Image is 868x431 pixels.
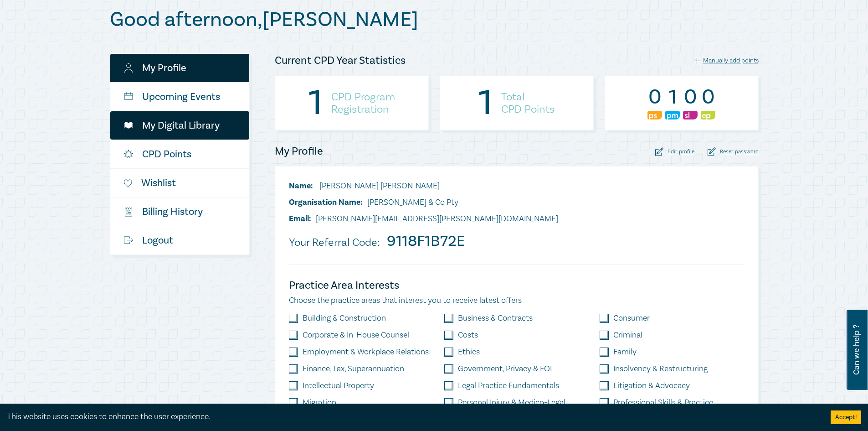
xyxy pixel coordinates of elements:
[303,364,404,374] label: Finance, Tax, Superannuation
[831,410,861,424] button: Accept cookies
[708,147,759,156] div: Reset password
[289,295,745,306] p: Choose the practice areas that interest you to receive latest offers
[458,314,533,323] label: Business & Contracts
[613,331,642,340] label: Criminal
[110,169,249,197] a: Wishlist
[655,147,694,156] div: Edit profile
[126,209,128,213] tspan: $
[110,8,759,31] h1: Good afternoon , [PERSON_NAME]
[683,85,698,109] div: 0
[289,235,380,249] span: Your Referral Code:
[683,111,698,119] img: Substantive Law
[303,381,374,390] label: Intellectual Property
[303,398,336,407] label: Migration
[647,85,662,109] div: 0
[613,398,744,416] label: Professional Skills & Practice Management
[110,226,249,254] a: Logout
[289,213,558,225] li: [PERSON_NAME][EMAIL_ADDRESS][PERSON_NAME][DOMAIN_NAME]
[110,83,249,111] a: Upcoming Events
[110,197,249,226] a: $Billing History
[289,180,558,192] li: [PERSON_NAME] [PERSON_NAME]
[701,111,715,119] img: Ethics & Professional Responsibility
[303,348,429,357] label: Employment & Workplace Relations
[701,85,715,109] div: 0
[289,197,558,208] li: [PERSON_NAME] & Co Pty
[303,331,409,340] label: Corporate & In-House Counsel
[613,381,690,390] label: Litigation & Advocacy
[458,364,552,374] label: Government, Privacy & FOI
[387,231,465,251] strong: 9118F1B72E
[308,91,322,115] div: 1
[110,140,249,168] a: CPD Points
[613,314,650,323] label: Consumer
[289,197,363,208] span: Organisation Name:
[613,348,637,357] label: Family
[694,57,759,65] div: Manually add points
[458,331,478,340] label: Costs
[478,91,492,115] div: 1
[501,91,555,115] h4: Total CPD Points
[275,53,406,68] h4: Current CPD Year Statistics
[303,314,386,323] label: Building & Construction
[613,364,708,374] label: Insolvency & Restructuring
[331,91,395,115] h4: CPD Program Registration
[289,278,745,293] h4: Practice Area Interests
[665,85,680,109] div: 1
[275,144,323,159] h4: My Profile
[647,111,662,119] img: Professional Skills
[7,411,817,423] div: This website uses cookies to enhance the user experience.
[110,54,249,82] a: My Profile
[289,213,311,224] span: Email:
[110,111,249,140] a: My Digital Library
[665,111,680,119] img: Practice Management & Business Skills
[289,181,313,191] span: Name:
[458,398,565,407] label: Personal Injury & Medico-Legal
[458,381,559,390] label: Legal Practice Fundamentals
[458,348,480,357] label: Ethics
[852,315,861,384] span: Can we help ?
